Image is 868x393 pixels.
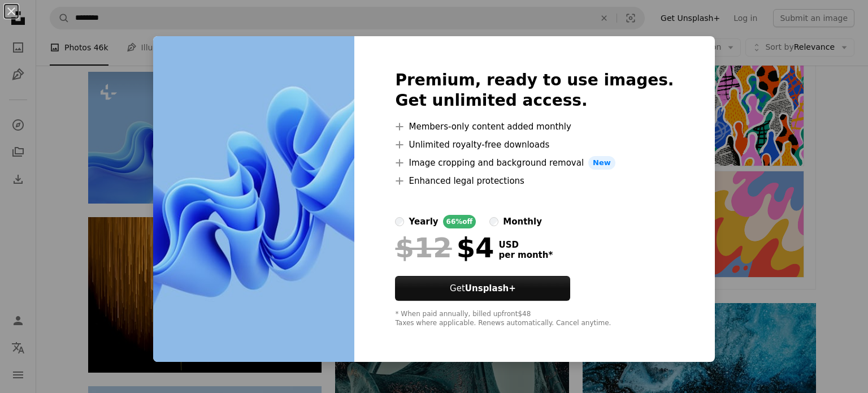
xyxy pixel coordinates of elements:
[395,156,674,170] li: Image cropping and background removal
[503,215,542,228] div: monthly
[395,276,570,301] button: GetUnsplash+
[395,174,674,188] li: Enhanced legal protections
[489,217,498,226] input: monthly
[395,233,494,262] div: $4
[395,217,404,226] input: yearly66%off
[395,120,674,133] li: Members-only content added monthly
[153,36,354,362] img: premium_photo-1681400745727-c69f8e47f524
[498,250,553,260] span: per month *
[588,156,615,170] span: New
[409,215,438,228] div: yearly
[395,70,674,111] h2: Premium, ready to use images. Get unlimited access.
[443,215,476,228] div: 66% off
[465,283,516,293] strong: Unsplash+
[395,138,674,152] li: Unlimited royalty-free downloads
[395,310,674,328] div: * When paid annually, billed upfront $48 Taxes where applicable. Renews automatically. Cancel any...
[395,233,452,262] span: $12
[498,240,553,250] span: USD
